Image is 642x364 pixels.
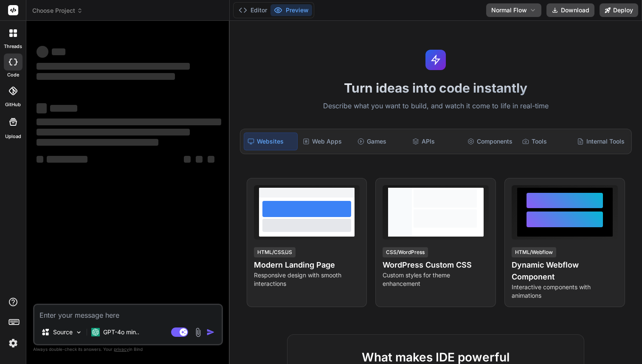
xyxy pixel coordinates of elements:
[32,6,83,15] span: Choose Project
[235,101,637,112] p: Describe what you want to build, and watch it come to life in real-time
[37,103,47,113] span: ‌
[254,271,360,288] p: Responsive design with smooth interactions
[53,328,73,336] p: Source
[383,259,489,271] h4: WordPress Custom CSS
[512,259,618,283] h4: Dynamic Webflow Component
[464,133,517,150] div: Components
[5,133,21,140] label: Upload
[235,80,637,96] h1: Turn ideas into code instantly
[33,345,223,353] p: Always double-check its answers. Your in Bind
[196,156,203,163] span: ‌
[449,185,485,194] span: View Prompt
[299,133,352,150] div: Web Apps
[235,4,270,16] button: Editor
[383,247,428,257] div: CSS/WordPress
[491,6,527,14] span: Normal Flow
[409,133,462,150] div: APIs
[37,46,48,58] span: ‌
[519,133,572,150] div: Tools
[47,156,87,163] span: ‌
[5,101,21,108] label: GitHub
[37,73,175,80] span: ‌
[114,347,129,352] span: privacy
[6,336,20,350] img: settings
[184,156,191,163] span: ‌
[206,328,215,336] img: icon
[512,283,618,300] p: Interactive components with animations
[103,328,139,336] p: GPT-4o min..
[244,133,298,150] div: Websites
[254,259,360,271] h4: Modern Landing Page
[37,63,190,70] span: ‌
[208,156,214,163] span: ‌
[270,4,312,16] button: Preview
[37,139,158,146] span: ‌
[320,185,356,194] span: View Prompt
[37,129,190,135] span: ‌
[486,3,541,17] button: Normal Flow
[37,119,221,125] span: ‌
[546,3,594,17] button: Download
[578,185,614,194] span: View Prompt
[37,156,43,163] span: ‌
[512,247,556,257] div: HTML/Webflow
[4,43,22,50] label: threads
[91,328,100,336] img: GPT-4o mini
[50,105,77,112] span: ‌
[254,247,296,257] div: HTML/CSS/JS
[383,271,489,288] p: Custom styles for theme enhancement
[354,133,407,150] div: Games
[7,71,19,79] label: code
[52,48,65,55] span: ‌
[574,133,628,150] div: Internal Tools
[193,327,203,337] img: attachment
[600,3,638,17] button: Deploy
[75,329,82,336] img: Pick Models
